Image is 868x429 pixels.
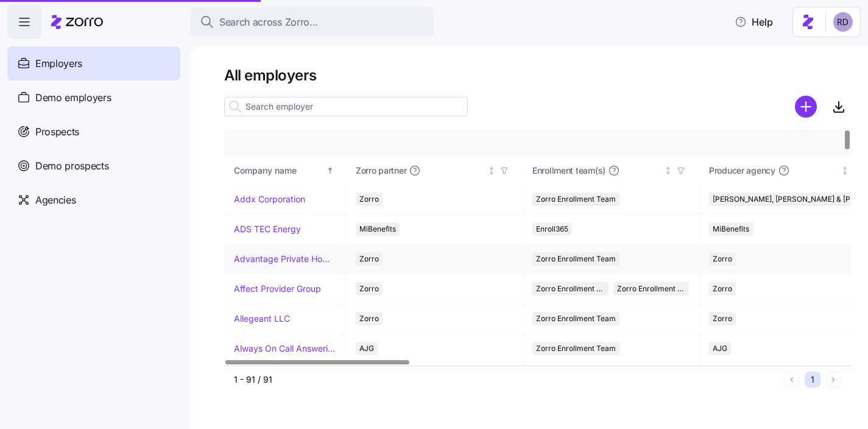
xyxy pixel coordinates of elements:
a: Addx Corporation [234,193,305,205]
a: Agencies [7,183,180,217]
span: Zorro Enrollment Team [536,193,616,206]
span: Zorro partner [356,165,406,177]
div: Not sorted [841,166,849,175]
span: Enrollment team(s) [532,165,605,177]
a: Demo employers [7,80,180,115]
span: Demo prospects [35,158,109,174]
span: AJG [713,342,727,355]
span: Zorro [713,282,732,296]
span: Zorro [713,252,732,266]
span: Search across Zorro... [219,15,318,30]
a: Allegeant LLC [234,313,290,325]
span: MiBenefits [713,222,749,236]
span: MiBenefits [359,222,396,236]
h1: All employers [224,66,851,85]
span: Agencies [35,193,76,208]
a: Affect Provider Group [234,283,321,295]
span: Producer agency [709,165,775,177]
div: Not sorted [487,166,496,175]
span: Zorro [359,282,379,296]
span: Prospects [35,124,79,140]
div: 1 - 91 / 91 [234,374,779,386]
div: Sorted ascending [326,166,334,175]
span: AJG [359,342,374,355]
span: Zorro [359,252,379,266]
th: Company nameSorted ascending [224,157,346,185]
span: Zorro [359,193,379,206]
span: Help [735,15,773,29]
div: Not sorted [664,166,672,175]
span: Zorro [359,312,379,325]
button: Search across Zorro... [190,7,434,37]
th: Enrollment team(s)Not sorted [523,157,699,185]
span: Zorro Enrollment Team [536,282,605,296]
div: Company name [234,164,324,177]
a: Prospects [7,115,180,149]
span: Zorro Enrollment Team [536,312,616,325]
span: Employers [35,56,82,71]
span: Zorro [713,312,732,325]
button: Next page [825,372,841,388]
button: Previous page [784,372,800,388]
span: Zorro Enrollment Team [536,252,616,266]
span: Enroll365 [536,222,568,236]
span: Demo employers [35,90,111,105]
a: ADS TEC Energy [234,223,301,235]
img: 6d862e07fa9c5eedf81a4422c42283ac [833,12,853,32]
button: 1 [805,372,820,388]
input: Search employer [224,97,468,116]
svg: add icon [795,96,817,118]
th: Zorro partnerNot sorted [346,157,523,185]
button: Help [725,10,783,34]
span: Zorro Enrollment Team [536,342,616,355]
a: Employers [7,46,180,80]
a: Always On Call Answering Service [234,342,336,355]
span: Zorro Enrollment Experts [617,282,686,296]
a: Demo prospects [7,149,180,183]
a: Advantage Private Home Care [234,253,336,265]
